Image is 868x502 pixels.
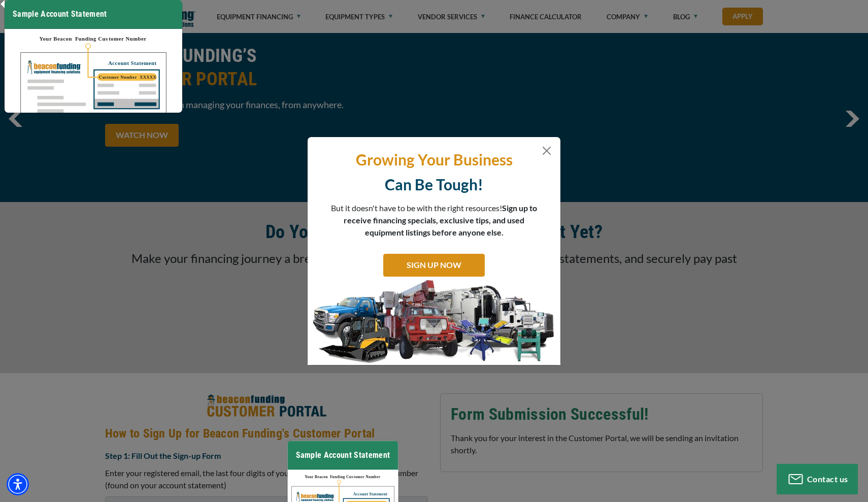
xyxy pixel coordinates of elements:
span: Sign up to receive financing specials, exclusive tips, and used equipment listings before anyone ... [344,203,537,237]
a: SIGN UP NOW [383,254,485,277]
button: Contact us [777,464,858,494]
span: Contact us [807,474,848,484]
div: Accessibility Menu [7,473,29,495]
button: Close [541,145,553,157]
p: Can Be Tough! [315,175,553,194]
img: SIGN UP NOW [308,279,560,365]
h3: Sample Account Statement [288,441,398,470]
p: Growing Your Business [315,150,553,170]
p: But it doesn't have to be with the right resources! [330,202,538,239]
